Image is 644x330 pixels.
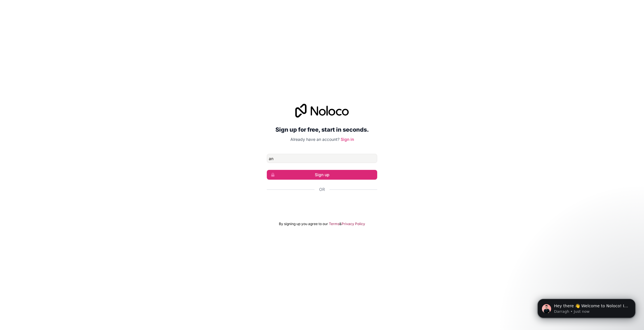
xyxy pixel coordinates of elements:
[341,137,354,142] a: Sign in
[329,222,339,226] a: Terms
[342,222,365,226] a: Privacy Policy
[319,187,325,192] span: Or
[529,287,644,327] iframe: Intercom notifications message
[264,199,380,211] iframe: Sign in with Google Button
[290,137,340,142] span: Already have an account?
[267,124,377,135] h2: Sign up for free, start in seconds.
[267,170,377,180] button: Sign up
[279,222,328,226] span: By signing up you agree to our
[339,222,342,226] span: &
[267,154,377,163] input: Email address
